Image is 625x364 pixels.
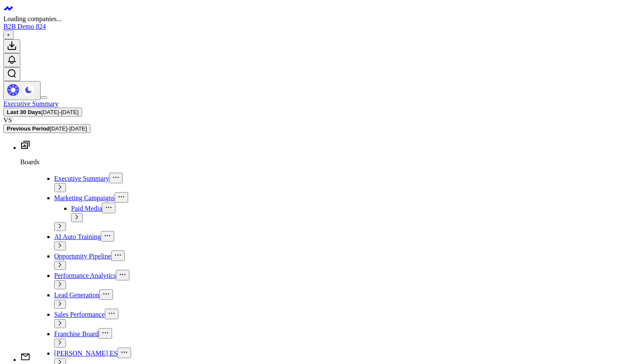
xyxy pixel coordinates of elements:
div: Loading companies... [3,15,622,23]
span: [DATE] - [DATE] [49,125,87,132]
a: Executive Summary [54,175,109,182]
button: Previous Period[DATE]-[DATE] [3,124,90,133]
a: Marketing Campaigns [54,194,115,201]
a: Franchise Board [54,330,99,337]
a: AI Auto Training [54,233,101,240]
a: Sales Performance [54,311,105,318]
b: Last 30 Days [7,109,41,115]
a: B2B Demo 824 [3,23,46,30]
a: [PERSON_NAME] ES [54,350,118,357]
a: Executive Summary [3,100,58,107]
a: Lead Generation [54,291,99,299]
div: VS [3,117,622,124]
b: Previous Period [7,125,49,132]
span: [DATE] - [DATE] [41,109,79,115]
span: + [7,32,10,38]
button: Open search [3,67,20,81]
button: + [3,30,14,39]
a: Performance Analytics [54,272,116,279]
button: Last 30 Days[DATE]-[DATE] [3,108,82,117]
a: Paid Media [71,205,102,212]
p: Boards [20,158,622,166]
a: Opportunity Pipeline [54,253,111,260]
